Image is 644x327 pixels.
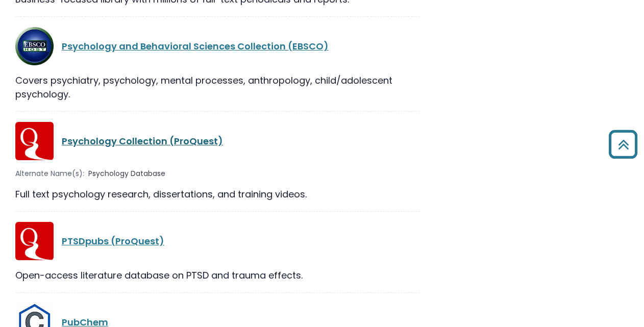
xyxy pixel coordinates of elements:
span: Psychology Database [88,168,165,179]
span: Alternate Name(s): [15,168,84,179]
a: Psychology and Behavioral Sciences Collection (EBSCO) [62,40,329,53]
div: Covers psychiatry, psychology, mental processes, anthropology, child/adolescent psychology. [15,73,420,101]
div: Open-access literature database on PTSD and trauma effects. [15,268,420,282]
a: Psychology Collection (ProQuest) [62,135,223,147]
a: Back to Top [605,135,641,154]
a: PTSDpubs (ProQuest) [62,235,164,247]
div: Full text psychology research, dissertations, and training videos. [15,187,420,201]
